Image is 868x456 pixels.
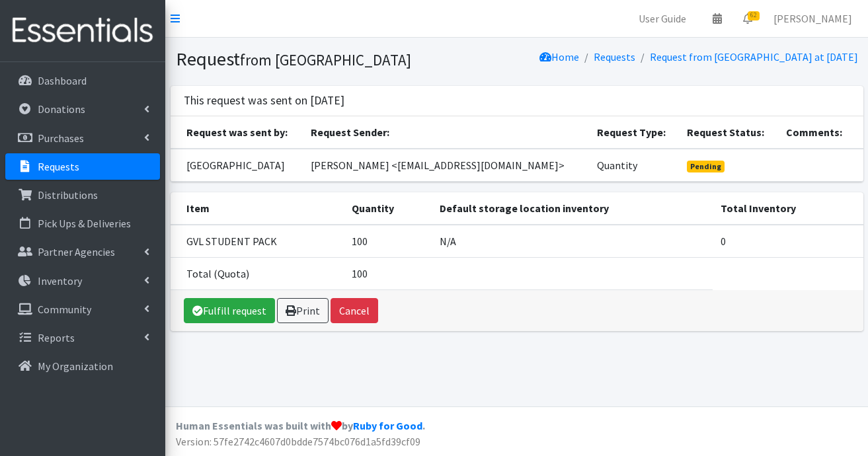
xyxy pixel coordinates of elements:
p: Donations [38,102,85,116]
a: Inventory [5,268,160,294]
a: Request from [GEOGRAPHIC_DATA] at [DATE] [650,50,858,63]
td: Total (Quota) [171,257,344,289]
h3: This request was sent on [DATE] [184,94,344,108]
a: Partner Agencies [5,239,160,265]
p: Purchases [38,132,84,145]
p: Inventory [38,274,82,287]
a: Requests [5,153,160,180]
a: My Organization [5,353,160,379]
p: Dashboard [38,74,87,87]
img: HumanEssentials [5,9,160,53]
a: Ruby for Good [353,419,422,432]
td: GVL STUDENT PACK [171,225,344,258]
a: Home [539,50,579,63]
a: Distributions [5,182,160,208]
th: Request was sent by: [171,116,303,149]
td: [PERSON_NAME] <[EMAIL_ADDRESS][DOMAIN_NAME]> [303,149,589,182]
td: 100 [344,257,432,289]
td: Quantity [589,149,679,182]
a: Fulfill request [184,298,275,323]
th: Request Status: [679,116,778,149]
p: Pick Ups & Deliveries [38,217,131,230]
span: Version: 57fe2742c4607d0bdde7574bc076d1a5fd39cf09 [176,435,420,448]
td: 0 [713,225,863,258]
p: My Organization [38,360,113,373]
span: Pending [687,161,725,172]
p: Reports [38,331,75,344]
th: Comments: [778,116,863,149]
th: Default storage location inventory [432,192,713,225]
a: Reports [5,324,160,351]
p: Requests [38,160,79,173]
a: Requests [594,50,635,63]
td: [GEOGRAPHIC_DATA] [171,149,303,182]
td: N/A [432,225,713,258]
a: Purchases [5,125,160,151]
a: Print [277,298,329,323]
p: Partner Agencies [38,245,115,258]
a: Pick Ups & Deliveries [5,210,160,237]
a: 62 [732,5,763,32]
strong: Human Essentials was built with by . [176,419,425,432]
td: 100 [344,225,432,258]
a: Dashboard [5,67,160,94]
th: Request Type: [589,116,679,149]
button: Cancel [331,298,378,323]
small: from [GEOGRAPHIC_DATA] [240,50,411,69]
th: Request Sender: [303,116,589,149]
a: Donations [5,96,160,122]
h1: Request [176,48,512,71]
th: Total Inventory [713,192,863,225]
span: 62 [748,11,760,20]
p: Community [38,303,91,316]
th: Quantity [344,192,432,225]
p: Distributions [38,188,98,202]
a: Community [5,296,160,323]
a: [PERSON_NAME] [763,5,863,32]
a: User Guide [628,5,697,32]
th: Item [171,192,344,225]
